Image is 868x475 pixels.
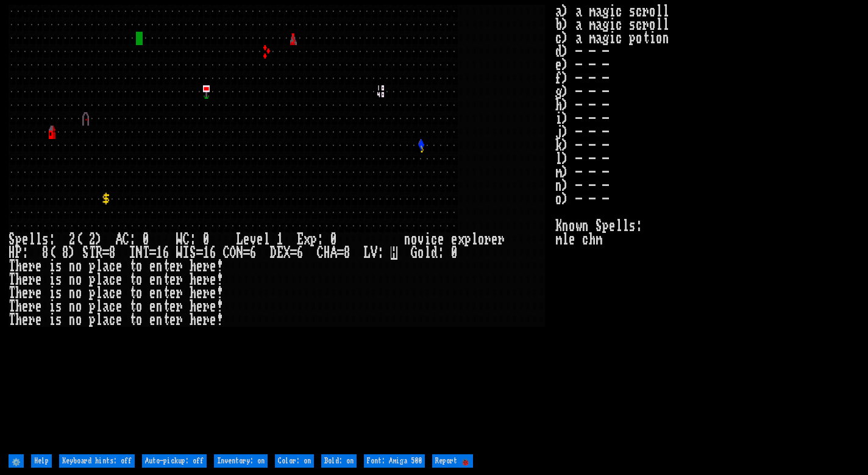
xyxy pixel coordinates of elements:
div: p [464,233,471,246]
div: s [55,287,62,300]
div: : [317,233,324,246]
div: c [109,300,116,313]
div: e [22,287,29,300]
div: e [116,300,123,313]
div: E [297,233,304,246]
div: e [116,313,123,327]
div: r [485,233,491,246]
div: 6 [210,246,216,260]
div: e [35,313,42,327]
div: s [55,300,62,313]
div: : [49,233,55,246]
div: s [42,233,49,246]
div: t [129,273,136,287]
div: x [458,233,464,246]
div: n [156,287,163,300]
div: 1 [277,233,283,246]
div: h [15,313,22,327]
mark: H [391,246,397,260]
div: r [29,300,35,313]
div: a [102,300,109,313]
div: s [55,273,62,287]
div: l [263,233,270,246]
div: C [317,246,324,260]
div: l [96,273,102,287]
div: s [55,313,62,327]
div: C [223,246,230,260]
div: r [29,260,35,273]
div: t [129,300,136,313]
div: e [210,300,216,313]
div: e [257,233,263,246]
div: C [183,233,190,246]
div: o [76,287,82,300]
div: a [102,273,109,287]
div: T [9,313,15,327]
div: h [190,287,196,300]
div: R [96,246,102,260]
div: e [243,233,250,246]
div: o [411,233,418,246]
div: t [129,287,136,300]
div: = [243,246,250,260]
div: ! [216,287,223,300]
div: t [163,300,169,313]
div: h [15,300,22,313]
div: I [183,246,190,260]
div: n [69,273,76,287]
div: W [176,233,183,246]
div: e [22,313,29,327]
div: W [176,246,183,260]
div: H [9,246,15,260]
div: e [116,287,123,300]
div: n [69,313,76,327]
div: G [411,246,418,260]
div: i [49,273,55,287]
div: e [22,260,29,273]
input: Help [31,454,52,468]
div: e [451,233,458,246]
div: i [49,287,55,300]
div: e [149,313,156,327]
div: T [9,300,15,313]
div: a [102,313,109,327]
div: e [116,273,123,287]
div: n [69,300,76,313]
div: T [9,260,15,273]
div: N [237,246,243,260]
div: 1 [156,246,163,260]
div: 6 [297,246,304,260]
div: L [237,233,243,246]
div: n [156,273,163,287]
div: : [190,233,196,246]
div: o [76,300,82,313]
div: l [35,233,42,246]
div: e [35,287,42,300]
div: o [76,260,82,273]
div: e [35,273,42,287]
div: n [156,260,163,273]
div: r [203,300,210,313]
div: t [129,260,136,273]
div: l [471,233,478,246]
div: e [210,273,216,287]
div: ) [69,246,76,260]
div: l [29,233,35,246]
div: r [29,273,35,287]
div: s [55,260,62,273]
div: r [203,287,210,300]
div: = [290,246,297,260]
div: t [163,313,169,327]
div: e [196,260,203,273]
div: v [418,233,424,246]
div: e [35,300,42,313]
div: O [230,246,237,260]
div: = [149,246,156,260]
div: e [116,260,123,273]
div: : [22,246,29,260]
div: T [89,246,96,260]
div: E [277,246,283,260]
div: n [156,313,163,327]
div: e [22,233,29,246]
div: t [163,273,169,287]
